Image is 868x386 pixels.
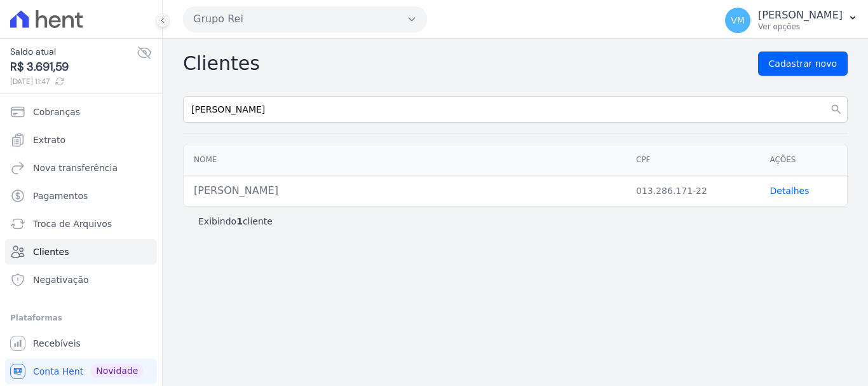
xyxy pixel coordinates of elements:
a: Recebíveis [5,331,157,356]
button: search [825,96,848,123]
i: search [830,103,843,116]
span: Clientes [33,245,69,258]
span: R$ 3.691,59 [10,59,137,76]
p: Ver opções [758,22,843,32]
span: Cobranças [33,106,80,118]
span: Extrato [33,134,65,146]
a: Negativação [5,267,157,293]
a: Pagamentos [5,183,157,209]
span: Nova transferência [33,162,118,174]
p: Exibindo cliente [198,215,273,228]
span: [DATE] 11:47 [10,76,137,87]
span: Negativação [33,273,89,286]
a: Troca de Arquivos [5,211,157,237]
span: Saldo atual [10,45,137,59]
span: Troca de Arquivos [33,217,112,230]
span: Novidade [91,364,143,378]
h2: Clientes [183,52,260,75]
div: Plataformas [10,310,152,326]
p: [PERSON_NAME] [758,9,843,22]
a: Clientes [5,239,157,265]
a: Extrato [5,127,157,153]
th: Ações [759,144,847,176]
span: Recebíveis [33,337,81,350]
span: Pagamentos [33,190,88,202]
button: VM [PERSON_NAME] Ver opções [715,3,868,38]
th: CPF [626,144,759,176]
span: Cadastrar novo [769,57,837,70]
th: Nome [184,144,626,176]
a: Detalhes [770,186,809,196]
input: Buscar por nome, CPF ou email [183,96,848,123]
span: VM [731,16,745,25]
div: [PERSON_NAME] [194,183,616,198]
td: 013.286.171-22 [626,176,759,207]
a: Cadastrar novo [758,52,848,76]
a: Nova transferência [5,155,157,181]
span: Conta Hent [33,365,83,378]
a: Cobranças [5,99,157,125]
b: 1 [236,216,243,226]
a: Conta Hent Novidade [5,359,157,384]
button: Grupo Rei [183,6,427,32]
